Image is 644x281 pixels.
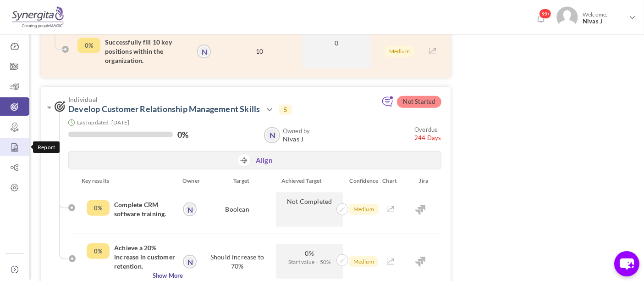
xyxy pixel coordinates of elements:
a: N [184,256,196,268]
span: 0% [281,249,338,258]
a: Add continuous feedback [381,100,393,108]
div: Chart [378,176,406,185]
div: Should increase to 70% [201,243,274,280]
p: Not Completed [276,192,343,227]
a: Photo Welcome,Nivas J [553,3,639,30]
h4: Achieve a 20% increase in customer retention. [114,243,176,271]
div: Completed Percentage [87,200,110,216]
span: Individual [68,96,363,103]
b: Owned by [283,127,310,135]
a: N [265,128,279,142]
a: Notifications [534,12,548,27]
span: 0 [307,39,366,47]
div: Jira [406,176,441,185]
small: Last updated: [DATE] [77,119,129,126]
div: Report [33,141,60,153]
span: Medium [349,204,378,215]
div: Confidence [342,176,378,185]
a: Update achivements [336,204,348,213]
a: N [184,203,196,215]
a: Align [256,156,273,166]
a: Develop Customer Relationship Management Skills [68,104,260,114]
div: Completed Percentage [87,243,110,259]
span: Welcome, [578,6,628,29]
span: Medium [385,46,414,57]
div: Key results [75,176,177,185]
span: Medium [349,256,378,267]
span: Nivas J [283,135,310,143]
div: Completed Percentage [77,38,100,53]
div: 10 [222,34,297,68]
span: Start value = 50% [281,258,338,266]
span: 5 [279,105,292,115]
span: Nivas J [583,18,626,25]
div: Target [202,176,272,185]
img: Jira Integration [415,257,425,267]
h4: Complete CRM software training. [114,200,176,219]
button: chat-button [614,251,639,276]
a: N [198,45,210,57]
small: 244 Days [414,125,441,142]
div: Achieved Target [272,176,343,185]
a: Update achivements [336,255,348,264]
img: Jira Integration [415,205,425,215]
div: Owner [177,176,202,185]
div: Boolean [201,192,274,227]
img: Photo [556,6,578,28]
span: 99+ [539,9,551,19]
span: Not Started [397,96,441,108]
h4: Successfully fill 10 key positions within the organization. [105,38,197,65]
span: Show More [87,271,183,280]
img: Logo [11,6,65,29]
label: 0% [177,130,188,139]
small: Overdue [414,126,438,133]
